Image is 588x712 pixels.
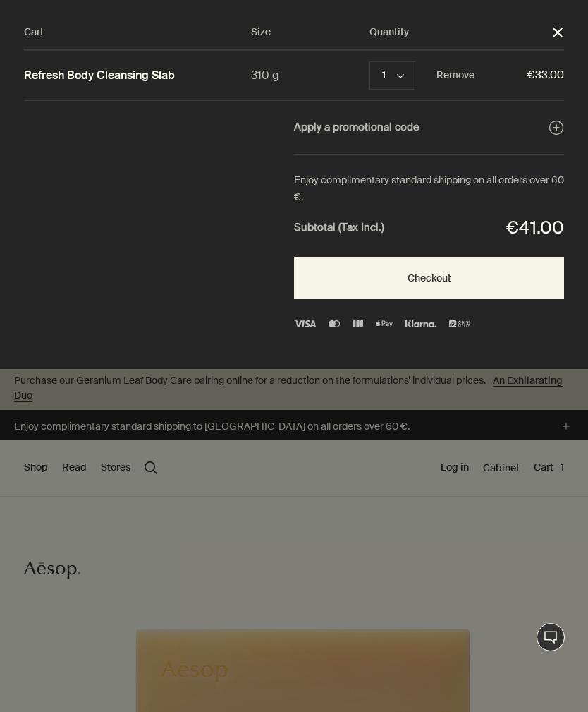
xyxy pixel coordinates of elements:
[251,66,370,85] div: 310 g
[369,24,551,41] div: Quantity
[474,66,564,85] span: €33.00
[294,320,316,327] img: Visa Logo
[376,320,393,327] img: Apple Pay
[449,320,469,327] img: alipay-logo
[353,320,362,327] img: JBC Logo
[436,67,474,84] button: Remove
[369,61,415,90] button: Quantity 1
[294,219,384,237] strong: Subtotal (Tax Incl.)
[329,320,340,327] img: Mastercard Logo
[294,172,564,206] div: Enjoy complimentary standard shipping on all orders over 60 €.
[24,24,251,41] div: Cart
[537,623,565,651] button: Chat en direct
[294,257,564,299] button: Checkout
[405,320,436,327] img: klarna (1)
[294,119,564,137] button: Apply a promotional code
[506,213,564,243] div: €41.00
[251,24,370,41] div: Size
[24,68,175,83] a: Refresh Body Cleansing Slab
[551,26,564,39] button: Close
